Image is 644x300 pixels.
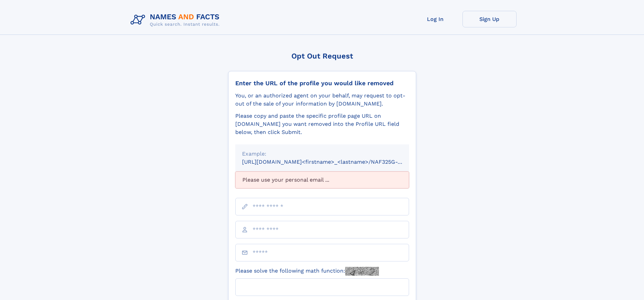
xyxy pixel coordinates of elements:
div: You, or an authorized agent on your behalf, may request to opt-out of the sale of your informatio... [235,92,409,108]
div: Please copy and paste the specific profile page URL on [DOMAIN_NAME] you want removed into the Pr... [235,112,409,136]
img: Logo Names and Facts [128,11,225,29]
a: Sign Up [462,11,517,27]
div: Opt Out Request [228,52,416,60]
div: Example: [242,150,402,158]
small: [URL][DOMAIN_NAME]<firstname>_<lastname>/NAF325G-xxxxxxxx [242,159,422,165]
div: Please use your personal email ... [235,171,409,188]
label: Please solve the following math function: [235,267,379,276]
a: Log In [408,11,462,27]
div: Enter the URL of the profile you would like removed [235,79,409,87]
